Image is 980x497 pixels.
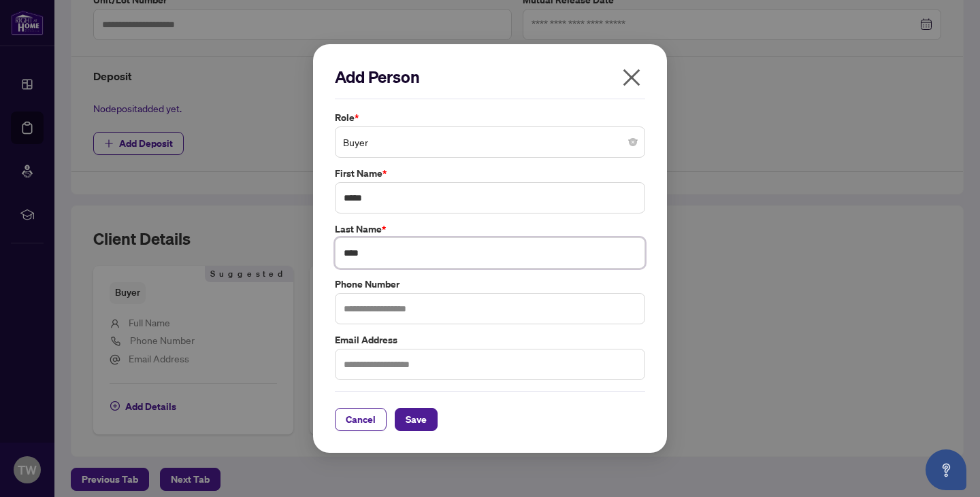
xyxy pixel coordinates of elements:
[335,332,645,347] label: Email Address
[406,409,427,430] span: Save
[926,449,966,490] button: Open asap
[335,277,645,292] label: Phone Number
[629,138,637,146] span: close-circle
[335,222,645,237] label: Last Name
[335,110,645,125] label: Role
[343,129,637,155] span: Buyer
[621,67,642,88] span: close
[395,408,438,431] button: Save
[335,408,387,431] button: Cancel
[335,166,645,181] label: First Name
[335,66,645,88] h2: Add Person
[346,409,376,430] span: Cancel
